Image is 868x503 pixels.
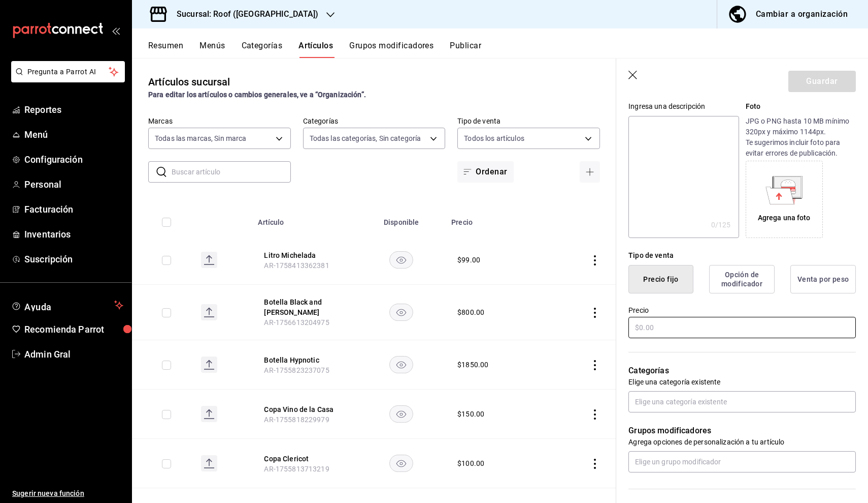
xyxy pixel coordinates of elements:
button: availability-product [389,356,413,373]
p: Elige una categoría existente [628,377,856,387]
strong: Para editar los artículos o cambios generales, ve a “Organización”. [148,91,366,99]
button: edit-product-location [264,454,345,464]
p: Agrega opciones de personalización a tu artículo [628,437,856,447]
button: availability-product [389,251,413,269]
div: $ 800.00 [457,307,484,317]
p: Categorías [628,365,856,377]
label: Categorías [303,117,446,125]
button: Pregunta a Parrot AI [11,61,125,82]
span: Todas las categorías, Sin categoría [310,133,421,143]
button: availability-product [389,455,413,472]
button: actions [590,459,600,469]
label: Precio [628,307,856,314]
div: $ 150.00 [457,409,484,419]
th: Artículo [252,203,357,235]
input: Buscar artículo [172,162,291,182]
button: Ordenar [457,161,513,183]
a: Pregunta a Parrot AI [7,74,125,84]
button: edit-product-location [264,297,345,317]
input: Elige una categoría existente [628,391,856,412]
div: $ 99.00 [457,255,480,265]
p: Foto [746,101,856,112]
span: Menú [24,128,123,141]
div: navigation tabs [148,41,868,58]
span: AR-1758413362381 [264,261,329,270]
button: open_drawer_menu [112,26,120,35]
span: Ayuda [24,299,110,311]
button: Precio fijo [628,265,693,293]
span: Personal [24,177,123,191]
button: Categorías [242,41,283,58]
span: Facturación [24,202,123,216]
div: 0 /125 [711,220,731,230]
button: Artículos [298,41,333,58]
span: Todas las marcas, Sin marca [155,133,247,143]
span: Sugerir nueva función [12,488,123,499]
span: AR-1756613204975 [264,318,329,327]
button: actions [590,409,600,420]
button: Menús [199,41,225,58]
div: Artículos sucursal [148,74,230,90]
div: Agrega una foto [748,163,820,235]
th: Disponible [357,203,445,235]
span: Admin Gral [24,347,123,361]
button: edit-product-location [264,250,345,260]
span: Pregunta a Parrot AI [27,67,109,77]
div: Agrega una foto [758,213,811,223]
button: actions [590,255,600,265]
button: Venta por peso [790,265,856,293]
button: actions [590,308,600,318]
span: Recomienda Parrot [24,322,123,336]
button: availability-product [389,304,413,321]
span: Inventarios [24,227,123,241]
span: Reportes [24,103,123,116]
div: $ 100.00 [457,458,484,468]
div: Cambiar a organización [756,7,848,21]
span: AR-1755813713219 [264,465,329,473]
button: edit-product-location [264,355,345,365]
span: Suscripción [24,252,123,266]
p: JPG o PNG hasta 10 MB mínimo 320px y máximo 1144px. Te sugerimos incluir foto para evitar errores... [746,116,856,159]
button: availability-product [389,405,413,423]
label: Marcas [148,117,291,125]
span: AR-1755818229979 [264,416,329,424]
button: Grupos modificadores [349,41,433,58]
button: edit-product-location [264,404,345,415]
button: Publicar [450,41,481,58]
button: actions [590,360,600,370]
div: Tipo de venta [628,250,856,261]
div: $ 1850.00 [457,360,488,370]
button: Resumen [148,41,183,58]
p: Grupos modificadores [628,425,856,437]
span: Todos los artículos [464,133,524,143]
button: Opción de modificador [709,265,775,293]
h3: Sucursal: Roof ([GEOGRAPHIC_DATA]) [169,8,318,20]
input: Elige un grupo modificador [628,451,856,472]
input: $0.00 [628,317,856,338]
th: Precio [445,203,546,235]
span: AR-1755823237075 [264,366,329,374]
span: Configuración [24,153,123,166]
div: Ingresa una descripción [628,101,739,112]
label: Tipo de venta [457,117,600,125]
